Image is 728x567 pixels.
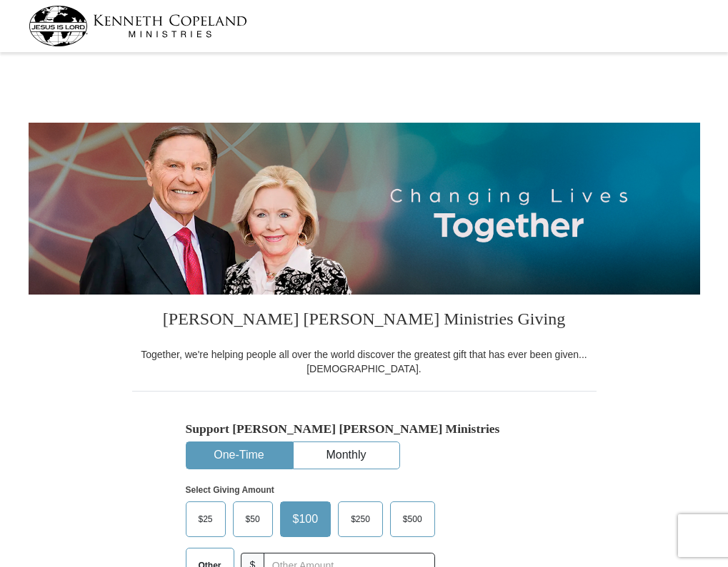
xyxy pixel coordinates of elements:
button: Monthly [294,442,399,469]
span: $25 [191,509,220,530]
span: $100 [286,509,326,530]
h3: [PERSON_NAME] [PERSON_NAME] Ministries Giving [132,295,597,347]
strong: Select Giving Amount [186,485,274,495]
div: Together, we're helping people all over the world discover the greatest gift that has ever been g... [132,347,597,376]
img: kcm-header-logo.svg [29,6,247,46]
span: $50 [239,509,267,530]
span: $250 [344,509,377,530]
button: One-Time [186,442,292,469]
span: $500 [396,509,429,530]
h5: Support [PERSON_NAME] [PERSON_NAME] Ministries [186,422,543,436]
